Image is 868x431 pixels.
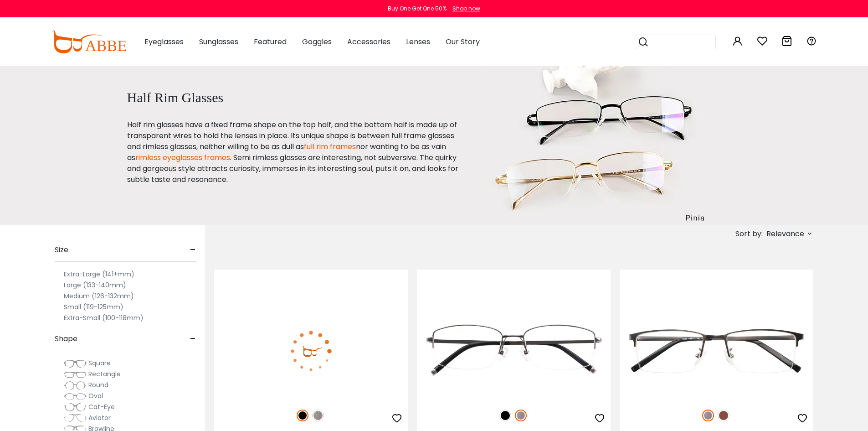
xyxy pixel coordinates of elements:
img: Aviator.png [64,414,87,423]
span: Size [55,239,68,261]
span: Shape [55,328,77,350]
img: Gun [312,410,324,421]
span: Eyeglasses [144,36,184,47]
span: - [190,239,196,261]
label: Extra-Small (100-118mm) [64,312,144,323]
img: Gun [515,410,527,421]
img: Cat-Eye.png [64,403,87,412]
span: Square [88,358,111,368]
span: Sort by: [735,228,763,239]
span: Aviator [88,413,111,422]
span: Goggles [302,36,332,47]
img: Brown [718,410,729,421]
span: Relevance [766,226,804,242]
a: rimless eyeglasses frames [135,152,230,163]
span: Oval [88,391,103,400]
span: Featured [254,36,287,47]
img: half rim glasses [481,66,713,225]
span: Rectangle [88,369,121,379]
a: full rim frames [304,141,356,152]
img: Black [499,410,511,421]
span: Our Story [446,36,480,47]
img: Oval.png [64,392,87,401]
div: Shop now [452,5,480,13]
span: - [190,328,196,350]
p: Half rim glasses have a fixed frame shape on the top half, and the bottom half is made up of tran... [127,119,459,185]
img: Rectangle.png [64,370,87,379]
h1: Half Rim Glasses [127,89,459,106]
span: Sunglasses [199,36,238,47]
img: Square.png [64,359,87,368]
span: Lenses [406,36,430,47]
label: Small (119-125mm) [64,301,123,312]
img: Round.png [64,381,87,390]
img: Gun [702,410,714,421]
label: Large (133-140mm) [64,280,126,291]
span: Accessories [347,36,390,47]
label: Medium (126-132mm) [64,291,134,301]
div: Buy One Get One 50% [388,5,447,13]
a: Shop now [448,5,480,12]
img: abbeglasses.com [51,31,126,53]
img: Black [297,410,308,421]
img: Gun Alexander - Metal ,Adjust Nose Pads [620,302,813,400]
img: Gun Noah - Titanium ,Adjust Nose Pads [417,302,611,400]
span: Round [88,380,108,389]
span: Cat-Eye [88,402,115,411]
label: Extra-Large (141+mm) [64,269,134,280]
img: Black Liam - Titanium ,Adjust Nose Pads [214,302,408,400]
